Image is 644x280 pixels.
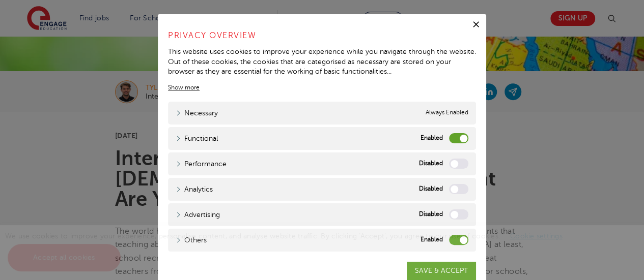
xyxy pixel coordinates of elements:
span: We use cookies to improve your experience, personalise content, and analyse website traffic. By c... [5,232,573,261]
a: Performance [176,159,227,169]
a: Necessary [176,108,218,118]
h4: Privacy Overview [168,29,476,42]
a: Advertising [176,209,220,220]
a: Cookie settings [510,232,563,240]
a: Functional [176,133,218,144]
span: Always Enabled [426,108,468,118]
a: Show more [168,83,200,92]
a: Analytics [176,184,213,195]
div: This website uses cookies to improve your experience while you navigate through the website. Out ... [168,47,476,77]
a: Accept all cookies [8,244,121,271]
